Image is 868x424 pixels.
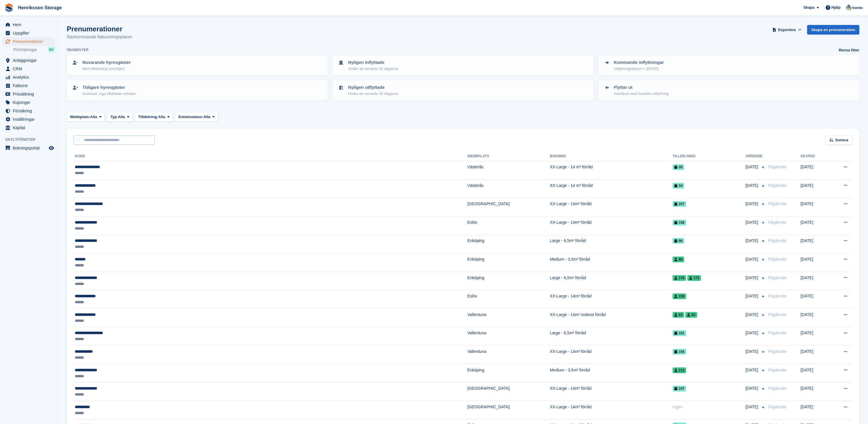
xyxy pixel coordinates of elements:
[13,144,48,152] span: Bokningsportal
[13,124,48,132] span: Kapital
[467,198,550,216] td: [GEOGRAPHIC_DATA]
[745,201,759,207] span: [DATE]
[673,293,686,299] span: 159
[550,290,673,309] td: XX-Large - 14m² förråd
[807,25,859,35] a: Skapa en prenumeration
[800,401,829,419] td: [DATE]
[800,216,829,235] td: [DATE]
[685,312,697,318] span: 62
[800,290,829,309] td: [DATE]
[13,46,55,53] a: Prishöjningar NY
[768,294,787,298] span: Pågående
[48,145,55,151] a: Förhandsgranska butik
[800,152,829,161] th: Skapad
[745,367,759,373] span: [DATE]
[67,25,132,33] h1: Prenumerationer
[13,47,37,53] span: Prishöjningar
[467,290,550,309] td: Eslöv
[16,3,64,12] a: Henriksson Storage
[67,56,327,75] a: Nuvarande hyresgäster Med tilldelad(a) enhet(er)
[467,235,550,253] td: Enköping
[70,114,90,120] span: Webbplats:
[13,37,48,46] span: Prenumerationer
[3,73,55,81] a: menu
[90,114,97,120] span: Alla
[768,257,787,261] span: Pågående
[745,256,759,262] span: [DATE]
[550,382,673,401] td: XX-Large - 14m² förråd
[673,312,684,318] span: 63
[82,59,131,66] p: Nuvarande hyresgäster
[550,216,673,235] td: XX-Large - 14m² förråd
[550,346,673,364] td: XX-Large - 14m² förråd
[673,152,745,161] th: Tilldelning
[550,401,673,419] td: XX-Large - 14m² förråd
[348,91,398,97] p: Under de senaste 30 dagarna
[768,201,787,206] span: Pågående
[768,349,787,354] span: Pågående
[614,91,669,97] p: Avbokad med framtida utflyttning
[3,37,55,46] a: menu
[768,165,787,169] span: Pågående
[3,98,55,107] a: menu
[800,272,829,290] td: [DATE]
[745,275,759,281] span: [DATE]
[3,144,55,152] a: meny
[745,385,759,391] span: [DATE]
[467,161,550,180] td: Västerås
[835,137,848,143] span: Sortera
[745,164,759,170] span: [DATE]
[800,198,829,216] td: [DATE]
[467,253,550,272] td: Enköping
[800,364,829,382] td: [DATE]
[673,220,686,225] span: 158
[673,349,686,355] span: 154
[778,27,796,33] span: Exportera
[348,59,398,66] p: Nyligen inflyttade
[768,368,787,372] span: Pågående
[800,161,829,180] td: [DATE]
[467,346,550,364] td: Vallentuna
[48,47,55,53] div: NY
[3,82,55,90] a: menu
[673,275,686,281] span: 176
[745,238,759,244] span: [DATE]
[800,235,829,253] td: [DATE]
[158,114,165,120] span: Alla
[74,152,467,161] th: Kund
[348,84,398,91] p: Nyligen utflyttade
[550,152,673,161] th: Bokning
[673,238,684,244] span: 86
[745,293,759,299] span: [DATE]
[467,308,550,327] td: Vallentuna
[673,164,684,170] span: 35
[800,346,829,364] td: [DATE]
[745,219,759,225] span: [DATE]
[203,114,210,120] span: Alla
[3,90,55,98] a: menu
[82,84,136,91] p: Tidigare hyresgäster
[13,65,48,73] span: CRM
[107,112,133,122] button: Typ: Alla
[333,56,593,75] a: Nyligen inflyttade Under de senaste 30 dagarna
[467,152,550,161] th: Webbplats
[467,216,550,235] td: Eslöv
[3,124,55,132] a: menu
[599,81,859,100] a: Flyttar ut Avbokad med framtida utflyttning
[673,330,686,336] span: 101
[13,82,48,90] span: Fakturor
[13,115,48,123] span: Inställningar
[768,220,787,225] span: Pågående
[3,115,55,123] a: menu
[118,114,125,120] span: Alla
[67,34,132,40] p: Återkommande faktureringsplaner
[599,56,859,75] a: Kommande inflyttningar Inflyttningsdatum > [DATE]
[771,25,802,35] button: Exportera
[745,330,759,336] span: [DATE]
[550,253,673,272] td: Medium - 3,5m² förråd
[800,308,829,327] td: [DATE]
[467,179,550,198] td: Västerås
[614,59,664,66] p: Kommande inflyttningar
[550,308,673,327] td: XX-Large - 14m² isolerat förråd
[853,5,863,11] span: konto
